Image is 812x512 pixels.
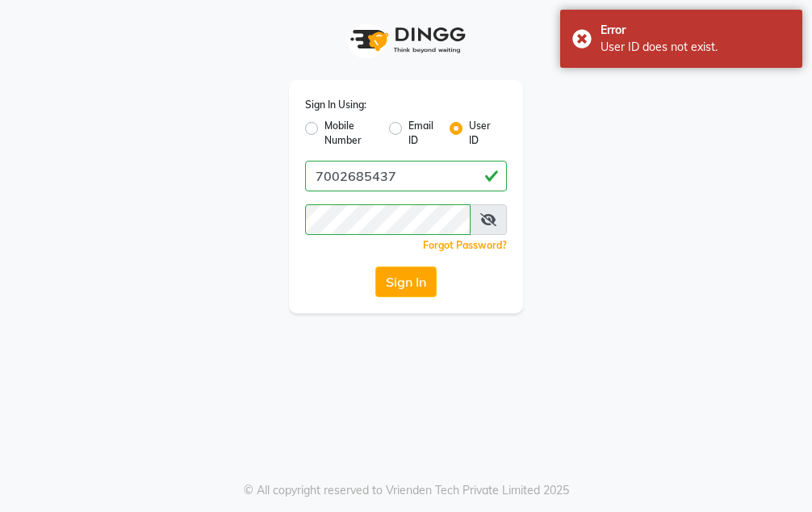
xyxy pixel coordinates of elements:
input: Username [305,161,507,191]
a: Forgot Password? [423,239,507,251]
label: Mobile Number [324,119,376,148]
input: Username [305,204,471,235]
label: Email ID [408,119,436,148]
label: Sign In Using: [305,98,366,112]
label: User ID [469,119,494,148]
div: User ID does not exist. [601,39,790,56]
div: Error [601,22,790,39]
img: logo1.svg [341,16,471,64]
button: Sign In [375,266,437,297]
